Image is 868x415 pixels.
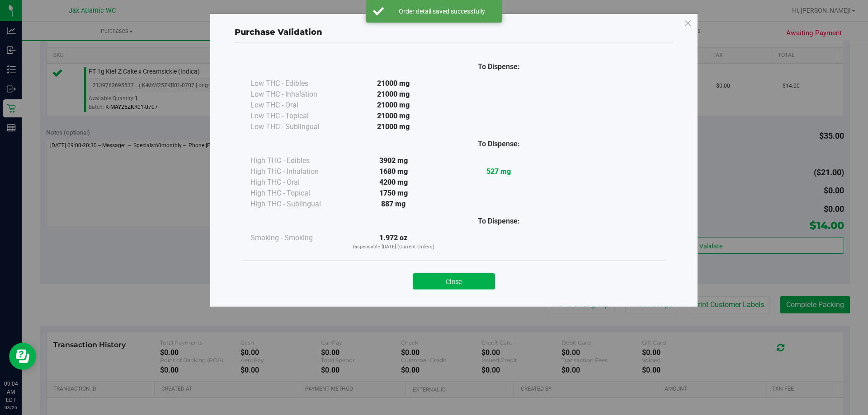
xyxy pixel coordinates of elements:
div: Order detail saved successfully [389,7,495,16]
div: 4200 mg [341,177,446,188]
div: Low THC - Inhalation [250,89,341,100]
strong: 527 mg [486,167,511,176]
div: High THC - Inhalation [250,166,341,177]
div: High THC - Topical [250,188,341,199]
div: 21000 mg [341,121,446,132]
div: 3902 mg [341,155,446,166]
div: Smoking - Smoking [250,233,341,243]
div: To Dispense: [446,61,552,72]
div: High THC - Edibles [250,155,341,166]
div: High THC - Sublingual [250,199,341,210]
button: Close [413,273,495,289]
div: To Dispense: [446,216,552,227]
div: 21000 mg [341,100,446,111]
div: 887 mg [341,199,446,210]
div: Low THC - Oral [250,100,341,111]
div: 1750 mg [341,188,446,199]
div: To Dispense: [446,139,552,149]
div: 21000 mg [341,111,446,121]
div: Low THC - Edibles [250,78,341,89]
span: Purchase Validation [235,27,322,37]
p: Dispensable [DATE] (Current Orders) [341,243,446,251]
iframe: Resource center [9,343,36,370]
div: 21000 mg [341,89,446,100]
div: 1680 mg [341,166,446,177]
div: Low THC - Topical [250,111,341,121]
div: Low THC - Sublingual [250,121,341,132]
div: High THC - Oral [250,177,341,188]
div: 21000 mg [341,78,446,89]
div: 1.972 oz [341,233,446,251]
